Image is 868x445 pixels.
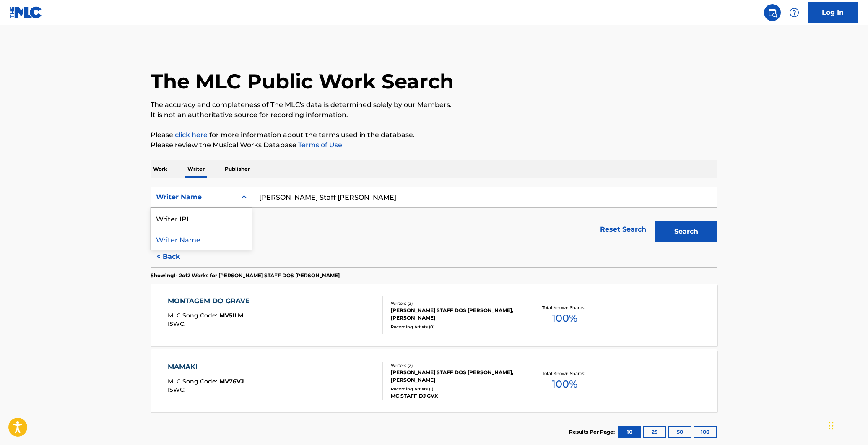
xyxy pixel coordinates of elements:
div: [PERSON_NAME] STAFF DOS [PERSON_NAME], [PERSON_NAME] [391,307,517,322]
a: Terms of Use [296,141,342,149]
div: Writers ( 2 ) [391,300,517,307]
button: < Back [151,246,201,267]
iframe: Chat Widget [826,405,868,445]
span: MLC Song Code : [168,312,219,319]
span: ISWC : [168,386,187,393]
div: Writer Name [156,192,231,202]
div: MC STAFF|DJ GVX [391,392,517,400]
a: Public Search [764,4,781,21]
button: 50 [668,426,691,438]
p: The accuracy and completeness of The MLC's data is determined solely by our Members. [151,100,717,110]
div: Writer Name [151,229,252,250]
p: Total Known Shares: [542,304,587,311]
span: ISWC : [168,320,187,328]
img: help [789,8,799,18]
button: 25 [643,426,666,438]
a: click here [175,131,208,139]
a: Log In [808,2,858,23]
div: Drag [829,413,834,438]
div: MONTAGEM DO GRAVE [168,296,254,306]
button: 100 [694,426,717,438]
p: It is not an authoritative source for recording information. [151,110,717,120]
span: 100 % [552,377,577,392]
span: MV5ILM [219,312,243,319]
span: 100 % [552,311,577,326]
div: MAMAKI [168,362,244,372]
div: Recording Artists ( 1 ) [391,386,517,392]
span: MLC Song Code : [168,377,219,385]
img: MLC Logo [10,6,42,18]
img: search [767,8,777,18]
a: MAMAKIMLC Song Code:MV76VJISWC:Writers (2)[PERSON_NAME] STAFF DOS [PERSON_NAME], [PERSON_NAME]Rec... [151,349,717,412]
a: Reset Search [596,220,650,239]
div: Writer IPI [151,208,252,229]
span: MV76VJ [219,377,244,385]
a: MONTAGEM DO GRAVEMLC Song Code:MV5ILMISWC:Writers (2)[PERSON_NAME] STAFF DOS [PERSON_NAME], [PERS... [151,284,717,346]
div: Help [786,4,803,21]
p: Work [151,160,170,178]
button: 10 [618,426,641,438]
div: Writers ( 2 ) [391,362,517,369]
p: Results Per Page: [569,428,617,436]
button: Search [655,221,717,242]
p: Total Known Shares: [542,370,587,377]
div: [PERSON_NAME] STAFF DOS [PERSON_NAME], [PERSON_NAME] [391,369,517,384]
p: Writer [185,160,207,178]
form: Search Form [151,187,717,246]
p: Publisher [222,160,252,178]
p: Showing 1 - 2 of 2 Works for [PERSON_NAME] STAFF DOS [PERSON_NAME] [151,272,340,279]
p: Please for more information about the terms used in the database. [151,130,717,140]
h1: The MLC Public Work Search [151,69,454,94]
p: Please review the Musical Works Database [151,140,717,150]
div: Recording Artists ( 0 ) [391,324,517,330]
